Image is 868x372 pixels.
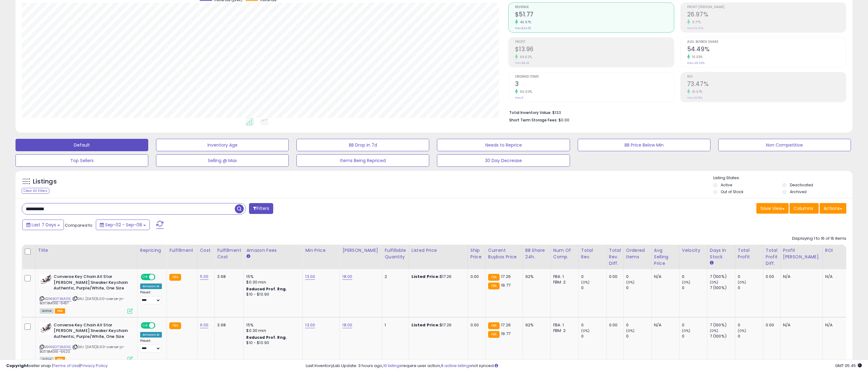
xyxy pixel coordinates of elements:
span: Profit [515,40,674,44]
span: | SKU: [DATE]5.00-cverse-jn-B017BMG1IE-6457 [40,296,125,306]
b: Converse Key Chain All Star [PERSON_NAME] Sneaker Keychain Authentic, Purple/White, One Size [54,322,129,341]
div: 0 [738,274,763,279]
button: Columns [790,203,819,214]
div: Total Rev. [581,247,604,260]
a: 5.00 [200,274,209,280]
div: Fulfillment [169,247,194,254]
div: Ordered Items [626,247,649,260]
div: Min Price [305,247,337,254]
button: Filters [249,203,273,214]
span: 2025-09-16 05:45 GMT [835,363,862,369]
small: FBA [488,274,500,281]
small: 50.00% [518,89,532,94]
div: ASIN: [40,274,133,313]
div: Repricing [140,247,164,254]
div: 0 [581,274,606,279]
small: FBA [169,322,181,329]
div: Total Profit Diff. [766,247,778,267]
div: 7 (100%) [710,285,735,291]
button: Default [16,139,148,151]
small: 9.77% [690,20,701,25]
small: (0%) [738,280,746,285]
div: 15% [246,274,298,279]
div: 1 [385,322,404,328]
span: Columns [794,205,813,211]
div: FBM: 2 [553,328,574,333]
div: [PERSON_NAME] [342,247,379,254]
label: Active [721,182,732,188]
span: ROI [687,75,846,79]
h2: 26.97% [687,11,846,19]
small: (0%) [682,280,691,285]
div: 0 [738,285,763,291]
span: 19.77 [501,282,510,288]
b: Short Term Storage Fees: [509,117,558,123]
div: N/A [654,322,674,328]
small: Prev: 49.39% [687,61,705,65]
div: 0 [626,322,651,328]
small: (0%) [581,328,590,333]
button: Items Being Repriced [296,154,429,167]
div: Listed Price [412,247,465,254]
small: Prev: 62.81% [687,96,702,100]
div: 0 [626,285,651,291]
small: 49.97% [518,20,532,25]
button: Last 7 Days [22,220,64,230]
div: Clear All Filters [22,188,49,194]
div: 0 [682,322,707,328]
div: Last InventoryLab Update: 3 hours ago, require user action, not synced. [306,363,862,369]
small: (0%) [581,280,590,285]
div: BB Share 24h. [525,247,548,260]
div: Preset: [140,339,162,352]
h2: 73.47% [687,80,846,89]
div: N/A [825,274,846,279]
span: Sep-02 - Sep-08 [105,222,142,228]
div: 3.68 [217,322,239,328]
span: 19.77 [501,331,510,337]
h2: $51.77 [515,11,674,19]
div: 0 [626,333,651,339]
div: Ship Price [470,247,483,260]
div: Amazon Fees [246,247,300,254]
h2: $13.96 [515,46,674,54]
div: 0 [626,274,651,279]
div: 0 [581,333,606,339]
div: 0 [682,274,707,279]
button: 30 Day Decrease [437,154,570,167]
span: 17.26 [501,322,511,328]
small: FBA [488,331,500,338]
small: Amazon Fees. [246,254,250,259]
span: Ordered Items [515,75,674,79]
div: N/A [825,322,846,328]
span: | SKU: [DATE]6.00-cverse-js-B017BMG1IE-6620 [40,344,125,354]
div: FBA: 1 [553,322,574,328]
div: 0.00 [766,274,776,279]
small: FBA [488,283,500,289]
small: (0%) [710,280,719,285]
span: ON [141,274,149,280]
a: Privacy Policy [80,363,108,369]
div: Title [38,247,135,254]
div: Current Buybox Price [488,247,520,260]
small: 16.97% [690,89,703,94]
div: Amazon AI [140,284,162,289]
a: 10 listings [383,363,402,369]
div: $10 - $10.90 [246,340,298,346]
div: 7 (100%) [710,274,735,279]
div: 15% [246,322,298,328]
div: Total Rev. Diff. [609,247,621,267]
b: Listed Price: [412,322,440,328]
button: Non Competitive [718,139,851,151]
p: Listing States: [713,175,852,181]
div: 2 [385,274,404,279]
small: (0%) [626,280,635,285]
span: Last 7 Days [32,222,56,228]
div: 0 [682,285,707,291]
small: (0%) [710,328,719,333]
div: N/A [783,274,818,279]
span: Profit [PERSON_NAME] [687,6,846,9]
small: FBA [169,274,181,281]
span: 17.26 [501,274,511,279]
span: Avg. Buybox Share [687,40,846,44]
div: 0.00 [609,274,619,279]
